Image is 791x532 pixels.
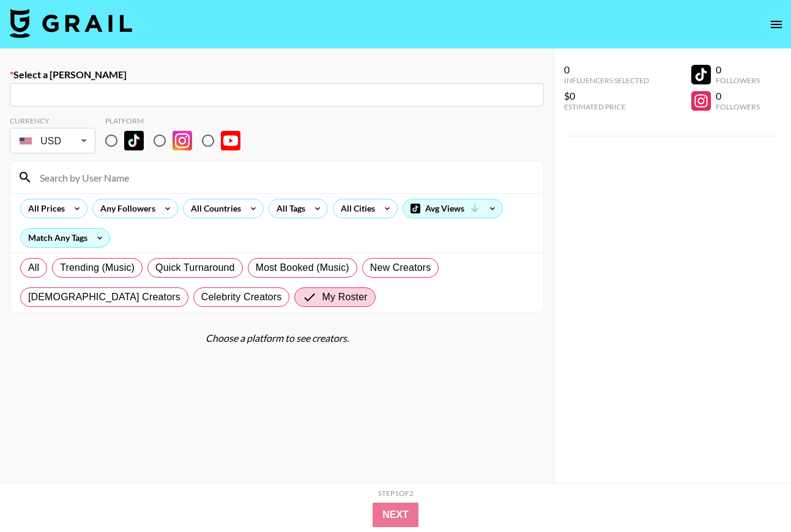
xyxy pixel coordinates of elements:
[93,199,158,218] div: Any Followers
[10,9,132,38] img: Grail Talent
[716,90,760,102] div: 0
[173,131,192,150] img: Instagram
[60,260,135,275] span: Trending (Music)
[378,489,414,498] div: Step 1 of 2
[370,260,431,275] span: New Creators
[269,199,308,218] div: All Tags
[256,260,349,275] span: Most Booked (Music)
[221,131,240,150] img: YouTube
[764,12,789,37] button: open drawer
[564,64,649,76] div: 0
[333,199,377,218] div: All Cities
[10,116,95,125] div: Currency
[564,76,649,85] div: Influencers Selected
[322,290,367,305] span: My Roster
[32,168,536,187] input: Search by User Name
[564,102,649,111] div: Estimated Price
[21,199,67,218] div: All Prices
[716,76,760,85] div: Followers
[155,260,235,275] span: Quick Turnaround
[21,229,110,247] div: Match Any Tags
[564,90,649,102] div: $0
[105,116,250,125] div: Platform
[716,102,760,111] div: Followers
[201,290,282,305] span: Celebrity Creators
[716,64,760,76] div: 0
[12,130,93,152] div: USD
[373,503,418,527] button: Next
[10,332,544,344] div: Choose a platform to see creators.
[403,199,502,218] div: Avg Views
[124,131,144,150] img: TikTok
[28,290,180,305] span: [DEMOGRAPHIC_DATA] Creators
[28,260,39,275] span: All
[10,68,544,81] label: Select a [PERSON_NAME]
[184,199,243,218] div: All Countries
